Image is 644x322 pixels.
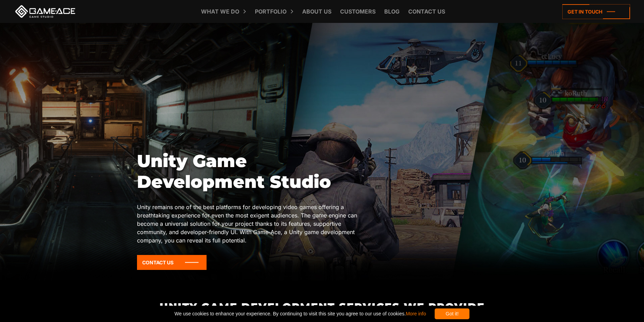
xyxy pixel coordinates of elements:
[435,308,469,319] div: Got it!
[406,311,426,316] a: More info
[137,255,207,270] a: Contact Us
[562,4,630,19] a: Get in touch
[137,203,359,245] p: Unity remains one of the best platforms for developing video games offering a breathtaking experi...
[175,308,426,319] span: We use cookies to enhance your experience. By continuing to visit this site you agree to our use ...
[137,151,359,192] h1: Unity Game Development Studio
[137,301,507,313] h2: Unity Game Development Services We Provide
